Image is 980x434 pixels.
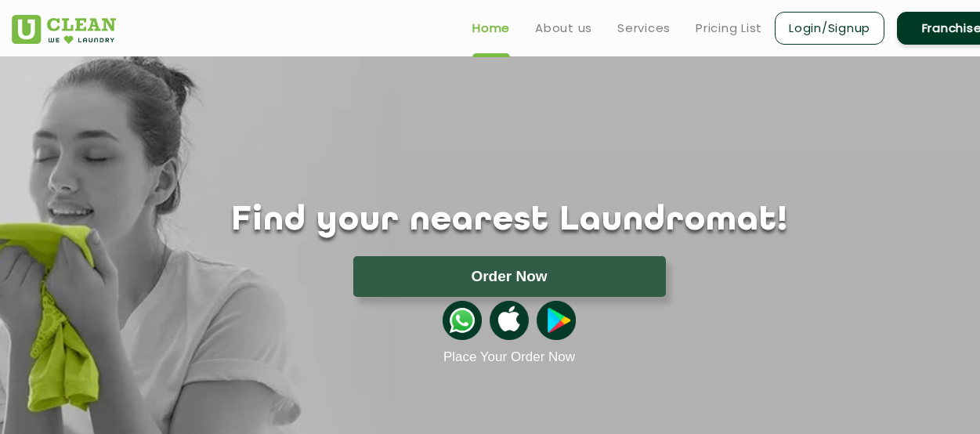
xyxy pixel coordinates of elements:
a: Home [472,19,510,38]
a: About us [535,19,592,38]
a: Services [617,19,671,38]
a: Place Your Order Now [443,349,575,365]
img: UClean Laundry and Dry Cleaning [12,15,116,44]
a: Login/Signup [775,12,884,45]
a: Pricing List [696,19,762,38]
img: apple-icon.png [490,301,529,340]
img: playstoreicon.png [537,301,576,340]
button: Order Now [353,256,666,297]
img: whatsappicon.png [443,301,482,340]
